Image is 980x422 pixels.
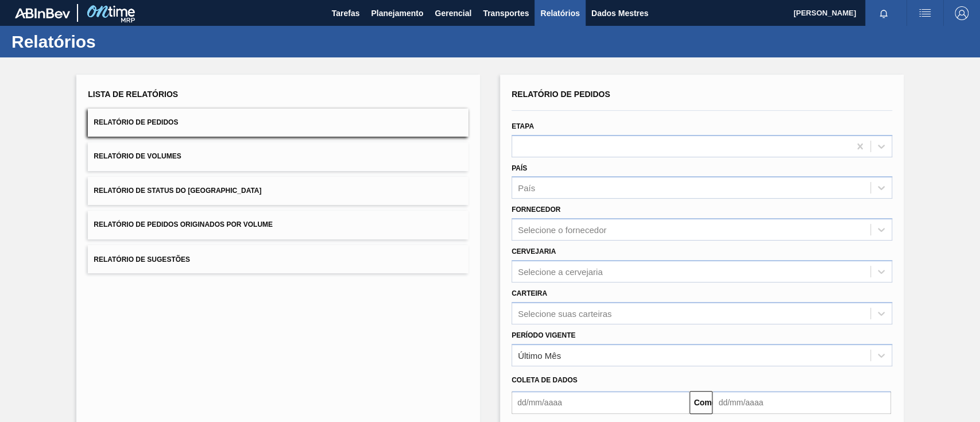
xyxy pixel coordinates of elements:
input: dd/mm/aaaa [512,391,690,414]
font: [PERSON_NAME] [793,9,856,17]
font: Comeu [694,398,721,407]
font: Relatório de Status do [GEOGRAPHIC_DATA] [94,187,261,195]
font: Etapa [512,122,534,130]
font: Selecione suas carteiras [518,308,611,318]
button: Relatório de Sugestões [88,245,468,273]
font: Selecione o fornecedor [518,225,606,235]
button: Relatório de Volumes [88,142,468,171]
font: Período Vigente [512,331,575,339]
font: Relatório de Pedidos [512,90,610,99]
font: Fornecedor [512,206,560,214]
font: Relatório de Pedidos [94,118,178,126]
font: Relatório de Pedidos Originados por Volume [94,221,273,229]
img: TNhmsLtSVTkK8tSr43FrP2fwEKptu5GPRR3wAAAABJRU5ErkJggg== [15,8,70,18]
font: Relatório de Volumes [94,153,181,161]
button: Relatório de Pedidos Originados por Volume [88,211,468,239]
img: Sair [955,6,969,20]
font: Tarefas [332,9,360,18]
button: Relatório de Status do [GEOGRAPHIC_DATA] [88,177,468,205]
font: Coleta de dados [512,376,578,384]
font: Lista de Relatórios [88,90,178,99]
font: País [518,183,535,193]
font: País [512,164,527,172]
img: ações do usuário [918,6,932,20]
font: Transportes [483,9,529,18]
font: Relatório de Sugestões [94,255,190,263]
font: Último Mês [518,350,561,360]
font: Planejamento [371,9,423,18]
font: Dados Mestres [591,9,649,18]
font: Selecione a cervejaria [518,266,603,276]
font: Cervejaria [512,247,556,255]
font: Relatórios [540,9,579,18]
button: Notificações [865,5,902,21]
input: dd/mm/aaaa [712,391,890,414]
font: Gerencial [435,9,471,18]
button: Comeu [690,391,712,414]
font: Carteira [512,289,547,297]
font: Relatórios [11,32,96,51]
button: Relatório de Pedidos [88,109,468,137]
